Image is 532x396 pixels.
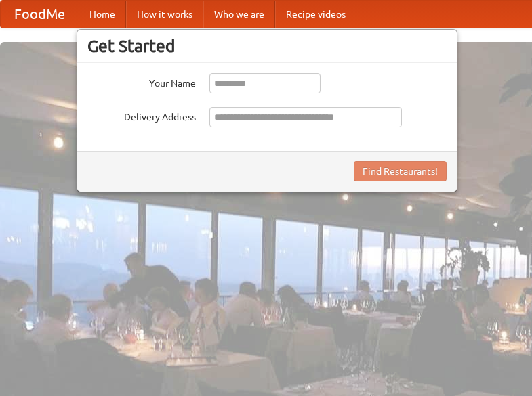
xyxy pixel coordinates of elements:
[79,1,126,28] a: Home
[1,1,79,28] a: FoodMe
[87,73,196,90] label: Your Name
[126,1,203,28] a: How it works
[354,161,447,181] button: Find Restaurants!
[203,1,275,28] a: Who we are
[275,1,356,28] a: Recipe videos
[87,107,196,124] label: Delivery Address
[87,36,447,56] h3: Get Started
